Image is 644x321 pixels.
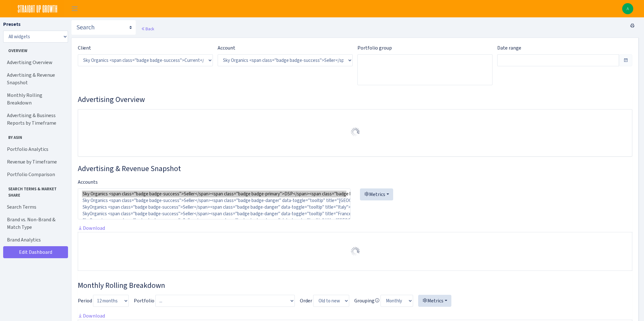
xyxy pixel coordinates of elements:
button: Toggle navigation [67,3,83,14]
a: Edit Dashboard [3,246,68,258]
label: Grouping [354,297,380,305]
h3: Widget #1 [78,95,632,104]
a: Brand vs. Non-Brand & Match Type [3,213,66,234]
select: ) [218,54,353,66]
span: Overview [3,45,66,54]
button: Metrics [418,295,451,307]
label: Portfolio group [357,44,392,52]
label: Portfolio [134,297,154,305]
img: Preloader [350,246,360,256]
label: Account [218,44,235,52]
button: Metrics [360,188,393,200]
a: Monthly Rolling Breakdown [3,89,66,109]
label: Accounts [78,178,98,186]
a: Brand Analytics [3,234,66,246]
i: Avg. daily only for these metrics:<br> Sessions<br> Units<br> Revenue<br> Spend<br> Ad Sales<br> ... [375,298,380,303]
label: Presets [3,21,21,28]
a: Portfolio Analytics [3,143,66,156]
span: By ASIN [3,132,66,140]
a: Portfolio Comparison [3,168,66,181]
a: Advertising Overview [3,56,66,69]
option: Sky Organics <span class="badge badge-success">Seller</span><span class="badge badge-danger" data... [82,197,346,204]
option: SkyOrganics <span class="badge badge-success">Seller</span><span class="badge badge-danger" data-... [82,204,346,211]
a: Revenue by Timeframe [3,156,66,168]
label: Date range [497,44,521,52]
img: Preloader [350,127,360,137]
a: A [622,3,633,14]
h3: Widget #38 [78,281,632,290]
img: Angela Sun [622,3,633,14]
label: Client [78,44,91,52]
a: Back [141,26,154,32]
a: Download [78,312,105,319]
a: Search Terms [3,201,66,213]
a: Advertising & Business Reports by Timeframe [3,109,66,129]
option: Sky Organics <span class="badge badge-success">Seller</span><span class="badge badge-primary">DSP... [82,191,346,197]
option: SkyOrganics <span class="badge badge-success">Seller</span><span class="badge badge-danger" data-... [82,217,346,224]
label: Order [300,297,312,305]
a: Download [78,225,105,231]
option: SkyOrganics <span class="badge badge-success">Seller</span><span class="badge badge-danger" data-... [82,211,346,217]
label: Period [78,297,92,305]
a: Advertising & Revenue Snapshot [3,69,66,89]
span: Search Terms & Market Share [3,183,66,198]
h3: Widget #2 [78,164,632,173]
